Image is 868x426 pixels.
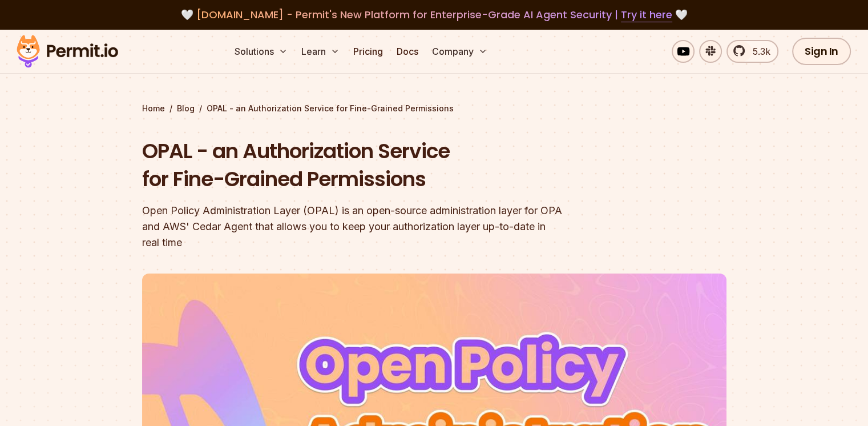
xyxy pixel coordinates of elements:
[297,40,344,63] button: Learn
[427,40,492,63] button: Company
[792,38,851,65] a: Sign In
[349,40,387,63] a: Pricing
[392,40,423,63] a: Docs
[746,45,770,58] span: 5.3k
[621,7,672,22] a: Try it here
[177,103,195,114] a: Blog
[142,137,580,194] h1: OPAL - an Authorization Service for Fine-Grained Permissions
[142,103,726,114] div: / /
[142,103,165,114] a: Home
[230,40,292,63] button: Solutions
[27,7,841,23] div: 🤍 🤍
[11,32,123,71] img: Permit logo
[142,203,580,251] div: Open Policy Administration Layer (OPAL) is an open-source administration layer for OPA and AWS' C...
[726,40,778,63] a: 5.3k
[196,7,672,22] span: [DOMAIN_NAME] - Permit's New Platform for Enterprise-Grade AI Agent Security |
